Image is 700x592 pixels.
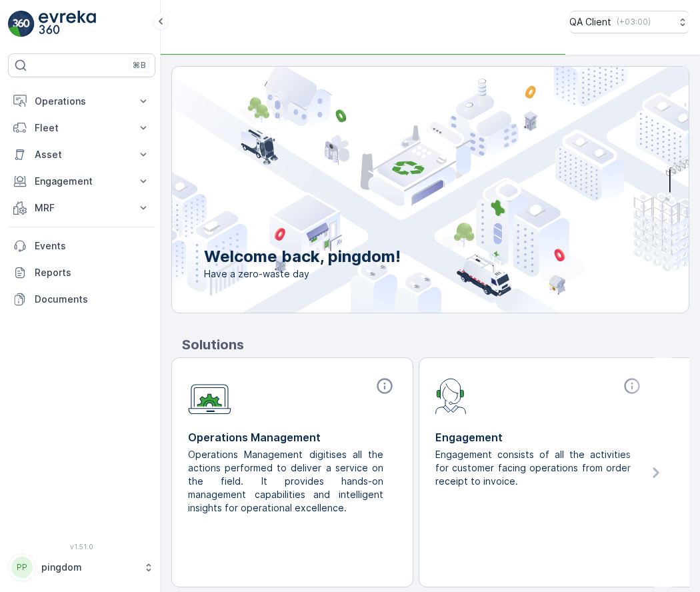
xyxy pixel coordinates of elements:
p: Fleet [35,121,129,135]
p: Documents [35,293,150,306]
span: v 1.51.0 [8,543,155,551]
button: Operations [8,88,155,115]
img: logo [8,11,35,37]
img: city illustration [112,67,689,313]
p: Reports [35,266,150,279]
p: Engagement [435,429,644,445]
p: ⌘B [133,60,146,71]
p: QA Client [569,15,611,29]
p: pingdom [41,561,137,574]
button: Fleet [8,115,155,141]
p: Engagement consists of all the activities for customer facing operations from order receipt to in... [435,448,633,488]
p: Welcome back, pingdom! [204,246,401,267]
p: Asset [35,148,129,161]
span: Have a zero-waste day [204,267,401,281]
img: module-icon [435,377,467,414]
p: Operations Management digitises all the actions performed to deliver a service on the field. It p... [188,448,386,515]
button: QA Client(+03:00) [569,11,689,33]
p: Operations [35,95,129,108]
p: Engagement [35,175,129,188]
p: Solutions [182,335,689,355]
button: Engagement [8,168,155,195]
img: module-icon [188,377,231,415]
p: MRF [35,201,129,215]
a: Documents [8,286,155,313]
button: MRF [8,195,155,221]
p: Events [35,239,150,253]
div: PP [11,557,33,578]
a: Events [8,233,155,259]
button: PPpingdom [8,553,155,581]
img: logo_light-DOdMpM7g.png [39,11,96,37]
button: Asset [8,141,155,168]
p: Operations Management [188,429,397,445]
a: Reports [8,259,155,286]
p: ( +03:00 ) [617,17,651,27]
